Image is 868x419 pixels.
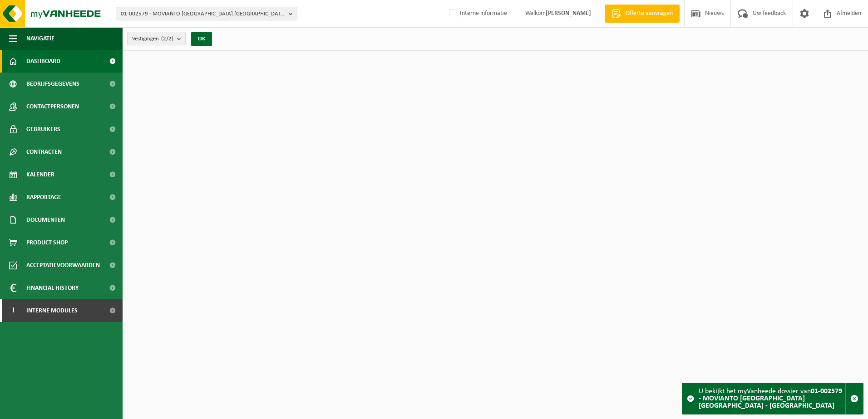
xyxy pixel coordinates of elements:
span: Bedrijfsgegevens [26,73,79,95]
span: Offerte aanvragen [623,9,675,18]
a: Offerte aanvragen [605,5,680,23]
span: Kalender [26,163,54,186]
span: Vestigingen [132,32,173,46]
span: I [9,299,17,322]
span: Documenten [26,209,65,231]
span: Contactpersonen [26,95,79,118]
span: Contracten [26,141,62,163]
span: Product Shop [26,231,68,254]
span: Gebruikers [26,118,60,141]
span: Acceptatievoorwaarden [26,254,100,277]
span: Navigatie [26,27,54,50]
div: U bekijkt het myVanheede dossier van [699,383,845,414]
span: 01-002579 - MOVIANTO [GEOGRAPHIC_DATA] [GEOGRAPHIC_DATA] - [GEOGRAPHIC_DATA] [121,7,285,21]
strong: [PERSON_NAME] [546,10,591,17]
button: 01-002579 - MOVIANTO [GEOGRAPHIC_DATA] [GEOGRAPHIC_DATA] - [GEOGRAPHIC_DATA] [116,7,297,20]
span: Financial History [26,277,79,299]
span: Interne modules [26,299,78,322]
button: OK [191,32,212,46]
span: Dashboard [26,50,60,73]
span: Rapportage [26,186,61,209]
button: Vestigingen(2/2) [127,32,186,45]
label: Interne informatie [447,7,507,20]
strong: 01-002579 - MOVIANTO [GEOGRAPHIC_DATA] [GEOGRAPHIC_DATA] - [GEOGRAPHIC_DATA] [699,388,842,409]
count: (2/2) [161,36,173,42]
